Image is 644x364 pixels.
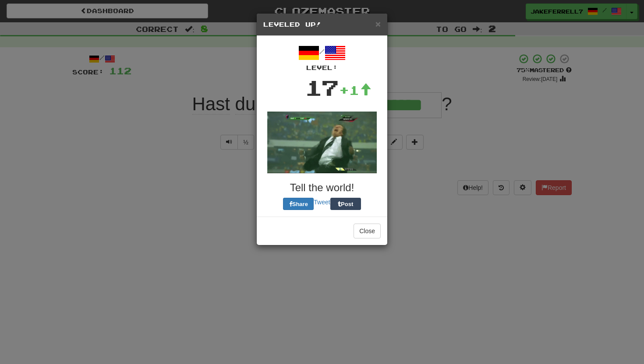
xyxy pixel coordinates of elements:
button: Close [354,224,381,238]
button: Share [283,198,314,210]
button: Post [330,198,361,210]
h5: Leveled Up! [263,20,381,29]
div: +1 [339,81,372,99]
a: Tweet [314,199,330,206]
h3: Tell the world! [263,182,381,193]
div: Level: [263,63,381,72]
span: × [375,19,381,29]
div: 17 [305,72,339,103]
div: / [263,42,381,72]
button: Close [375,19,381,28]
img: soccer-coach-2-a9306edb2ed3f6953285996bb4238f2040b39cbea5cfbac61ac5b5c8179d3151.gif [267,112,377,173]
